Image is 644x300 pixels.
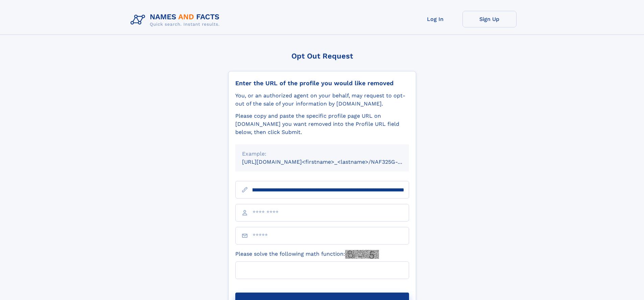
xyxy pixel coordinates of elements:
[235,92,409,108] div: You, or an authorized agent on your behalf, may request to opt-out of the sale of your informatio...
[228,52,416,60] div: Opt Out Request
[242,150,402,158] div: Example:
[462,11,517,27] a: Sign Up
[235,250,379,259] label: Please solve the following math function:
[408,11,462,27] a: Log In
[235,79,409,87] div: Enter the URL of the profile you would like removed
[242,159,422,165] small: [URL][DOMAIN_NAME]<firstname>_<lastname>/NAF325G-xxxxxxxx
[235,112,409,136] div: Please copy and paste the specific profile page URL on [DOMAIN_NAME] you want removed into the Pr...
[128,11,225,29] img: Logo Names and Facts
